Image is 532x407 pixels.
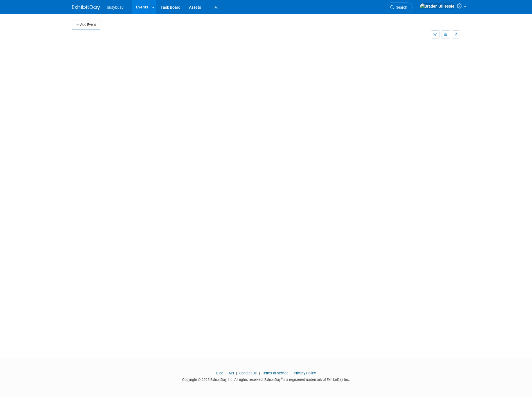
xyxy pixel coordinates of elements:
[420,3,455,9] img: Braden Gillespie
[258,371,261,375] span: |
[224,371,228,375] span: |
[72,5,100,10] img: ExhibitDay
[239,371,257,375] a: Contact Us
[387,3,412,12] a: Search
[294,371,316,375] a: Privacy Policy
[235,371,238,375] span: |
[281,377,283,380] sup: ®
[107,5,123,10] span: busybusy
[216,371,223,375] a: Blog
[72,20,100,30] button: Add Event
[262,371,288,375] a: Terms of Service
[229,371,234,375] a: API
[289,371,293,375] span: |
[394,5,407,10] span: Search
